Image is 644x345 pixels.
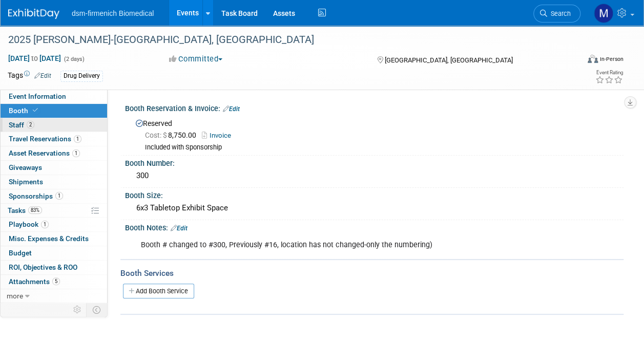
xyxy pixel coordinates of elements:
span: [GEOGRAPHIC_DATA], [GEOGRAPHIC_DATA] [385,56,513,64]
a: Booth [1,104,107,118]
a: Add Booth Service [123,284,194,298]
div: Included with Sponsorship [145,143,616,152]
div: Drug Delivery [60,71,103,81]
span: more [7,292,23,300]
div: Booth Reservation & Invoice: [125,101,624,114]
div: Event Format [534,53,624,69]
a: Asset Reservations1 [1,146,107,160]
span: Event Information [9,92,66,100]
td: Toggle Event Tabs [87,303,108,316]
span: 1 [72,149,80,157]
td: Tags [8,70,51,82]
a: Shipments [1,175,107,189]
a: Search [533,5,580,23]
div: Reserved [133,116,616,152]
a: Sponsorships1 [1,189,107,203]
span: [DATE] [DATE] [8,54,61,63]
div: Booth Notes: [125,220,624,233]
a: Edit [34,72,51,79]
div: Booth Number: [125,156,624,168]
img: ExhibitDay [8,9,59,19]
div: Booth # changed to #300, Previously #16, location has not changed-only the numbering) [134,235,525,255]
div: Event Rating [595,70,623,75]
span: Misc. Expenses & Credits [9,234,89,243]
a: ROI, Objectives & ROO [1,261,107,274]
a: Travel Reservations1 [1,132,107,146]
span: Cost: $ [145,131,168,139]
span: Giveaways [9,163,42,171]
button: Committed [165,54,226,64]
i: Booth reservation complete [33,107,38,113]
span: 1 [41,221,49,228]
a: Budget [1,246,107,260]
span: 1 [74,135,81,143]
span: 8,750.00 [145,131,200,139]
span: Sponsorships [9,192,63,200]
span: Staff [9,121,34,129]
img: Melanie Davison [594,4,613,23]
div: 6x3 Tabletop Exhibit Space [133,200,616,216]
span: dsm-firmenich Biomedical [72,9,154,17]
span: to [30,54,39,62]
a: Edit [171,225,188,232]
div: 300 [133,168,616,184]
a: Playbook1 [1,218,107,231]
a: Event Information [1,90,107,103]
a: Misc. Expenses & Credits [1,232,107,246]
a: Edit [223,105,240,113]
span: 1 [55,192,63,200]
a: Invoice [202,132,236,139]
span: Search [547,10,571,17]
span: Budget [9,249,32,257]
span: (2 days) [63,56,85,62]
a: more [1,289,107,303]
span: Tasks [8,206,42,214]
a: Attachments5 [1,275,107,289]
span: Travel Reservations [9,135,81,143]
td: Personalize Event Tab Strip [69,303,87,316]
a: Staff2 [1,118,107,132]
span: 83% [28,206,42,214]
span: Playbook [9,220,49,228]
div: In-Person [599,55,624,63]
span: ROI, Objectives & ROO [9,263,77,271]
span: 5 [52,277,60,285]
a: Tasks83% [1,204,107,218]
span: 2 [27,121,34,128]
img: Format-Inperson.png [588,55,598,63]
div: Booth Services [120,268,624,279]
span: Asset Reservations [9,149,80,157]
span: Attachments [9,277,60,286]
div: 2025 [PERSON_NAME]-[GEOGRAPHIC_DATA], [GEOGRAPHIC_DATA] [5,31,571,49]
span: Shipments [9,178,43,186]
a: Giveaways [1,161,107,175]
span: Booth [9,106,40,115]
div: Booth Size: [125,188,624,201]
